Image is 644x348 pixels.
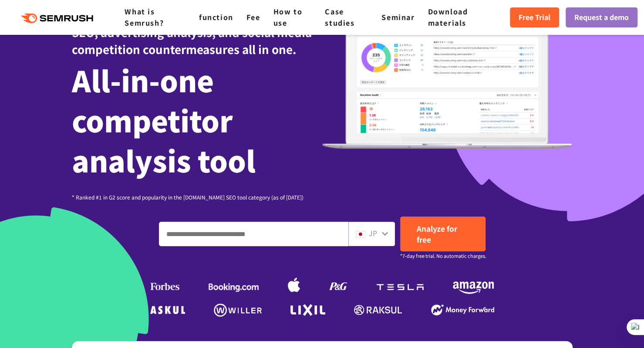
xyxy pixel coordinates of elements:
[72,59,214,101] font: All-in-one
[159,222,348,246] input: Enter a domain, keyword or URL
[273,6,302,28] a: How to use
[510,7,559,27] a: Free Trial
[125,6,164,28] a: What is Semrush?
[400,216,486,251] a: Analyze for free
[417,223,457,245] font: Analyze for free
[574,12,629,22] font: Request a demo
[428,6,468,28] a: Download materials
[400,252,486,259] font: *7-day free trial. No automatic charges.
[72,193,303,201] font: * Ranked #1 in G2 score and popularity in the [DOMAIN_NAME] SEO tool category (as of [DATE])
[566,7,637,27] a: Request a demo
[369,228,377,238] font: JP
[246,12,260,22] a: Fee
[381,12,415,22] a: Seminar
[72,99,256,181] font: competitor analysis tool
[325,6,354,28] a: Case studies
[199,12,233,22] a: function
[519,12,550,22] font: Free Trial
